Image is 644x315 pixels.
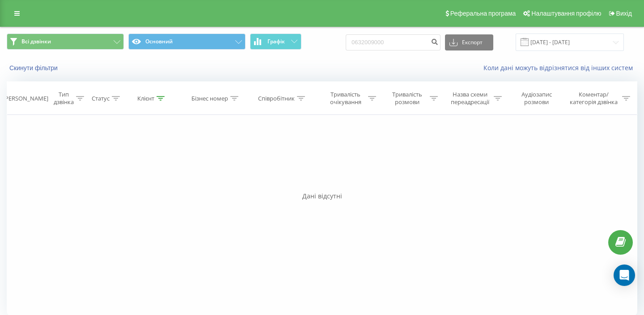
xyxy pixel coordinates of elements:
[92,95,110,102] div: Статус
[614,265,635,286] div: Open Intercom Messenger
[445,34,493,50] button: Експорт
[128,34,246,50] button: Основний
[512,91,561,106] div: Аудіозапис розмови
[258,95,295,102] div: Співробітник
[137,95,154,102] div: Клієнт
[325,91,366,106] div: Тривалість очікування
[3,95,48,102] div: [PERSON_NAME]
[21,38,51,45] span: Всі дзвінки
[450,10,516,17] span: Реферальна програма
[346,34,441,50] input: Пошук за номером
[531,10,601,17] span: Налаштування профілю
[7,192,637,201] div: Дані відсутні
[54,91,74,106] div: Тип дзвінка
[267,38,285,45] span: Графік
[191,95,228,102] div: Бізнес номер
[483,63,637,72] a: Коли дані можуть відрізнятися вiд інших систем
[568,91,620,106] div: Коментар/категорія дзвінка
[7,34,124,50] button: Всі дзвінки
[250,34,301,50] button: Графік
[616,10,632,17] span: Вихід
[448,91,491,106] div: Назва схеми переадресації
[7,64,62,72] button: Скинути фільтри
[386,91,428,106] div: Тривалість розмови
